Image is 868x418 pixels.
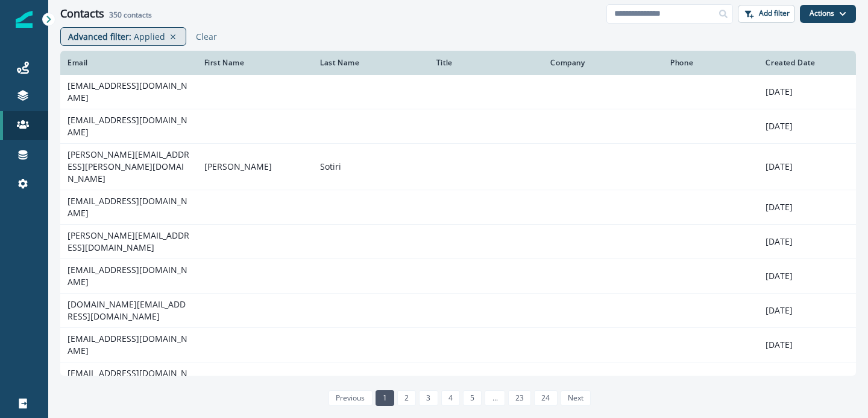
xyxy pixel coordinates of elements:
[60,328,856,362] a: [EMAIL_ADDRESS][DOMAIN_NAME][DATE]
[60,259,197,294] td: [EMAIL_ADDRESS][DOMAIN_NAME]
[191,31,217,42] button: Clear
[197,144,313,190] td: [PERSON_NAME]
[60,7,104,21] h1: Contacts
[766,86,849,98] p: [DATE]
[550,58,656,68] div: Company
[419,390,438,406] a: Page 3
[60,362,856,397] a: [EMAIL_ADDRESS][DOMAIN_NAME][DATE]
[68,58,190,68] div: Email
[60,190,197,225] td: [EMAIL_ADDRESS][DOMAIN_NAME]
[561,390,591,406] a: Next page
[313,144,429,190] td: Sotiri
[766,270,849,282] p: [DATE]
[60,225,856,259] a: [PERSON_NAME][EMAIL_ADDRESS][DOMAIN_NAME][DATE]
[60,144,856,190] a: [PERSON_NAME][EMAIL_ADDRESS][PERSON_NAME][DOMAIN_NAME][PERSON_NAME]Sotiri[DATE]
[60,362,197,397] td: [EMAIL_ADDRESS][DOMAIN_NAME]
[738,5,795,23] button: Add filter
[534,390,557,406] a: Page 24
[60,225,197,259] td: [PERSON_NAME][EMAIL_ADDRESS][DOMAIN_NAME]
[441,390,460,406] a: Page 4
[508,390,531,406] a: Page 23
[463,390,482,406] a: Page 5
[60,144,197,190] td: [PERSON_NAME][EMAIL_ADDRESS][PERSON_NAME][DOMAIN_NAME]
[60,109,856,144] a: [EMAIL_ADDRESS][DOMAIN_NAME][DATE]
[766,236,849,248] p: [DATE]
[376,390,394,406] a: Page 1 is your current page
[436,58,536,68] div: Title
[16,11,33,28] img: Inflection
[320,58,422,68] div: Last Name
[766,58,849,68] div: Created Date
[60,328,197,362] td: [EMAIL_ADDRESS][DOMAIN_NAME]
[766,120,849,132] p: [DATE]
[196,31,217,42] p: Clear
[109,11,152,19] h2: contacts
[485,390,505,406] a: Jump forward
[766,373,849,385] p: [DATE]
[60,294,856,328] a: [DOMAIN_NAME][EMAIL_ADDRESS][DOMAIN_NAME][DATE]
[60,27,186,46] div: Advanced filter: Applied
[766,304,849,317] p: [DATE]
[670,58,751,68] div: Phone
[134,30,165,43] p: Applied
[766,201,849,213] p: [DATE]
[60,109,197,144] td: [EMAIL_ADDRESS][DOMAIN_NAME]
[60,75,197,109] td: [EMAIL_ADDRESS][DOMAIN_NAME]
[204,58,306,68] div: First Name
[60,259,856,294] a: [EMAIL_ADDRESS][DOMAIN_NAME][DATE]
[68,30,131,43] p: Advanced filter :
[60,190,856,225] a: [EMAIL_ADDRESS][DOMAIN_NAME][DATE]
[800,5,856,23] button: Actions
[397,390,416,406] a: Page 2
[60,294,197,328] td: [DOMAIN_NAME][EMAIL_ADDRESS][DOMAIN_NAME]
[766,161,849,173] p: [DATE]
[325,390,591,406] ul: Pagination
[766,339,849,351] p: [DATE]
[759,9,790,18] p: Add filter
[60,75,856,109] a: [EMAIL_ADDRESS][DOMAIN_NAME][DATE]
[109,10,122,20] span: 350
